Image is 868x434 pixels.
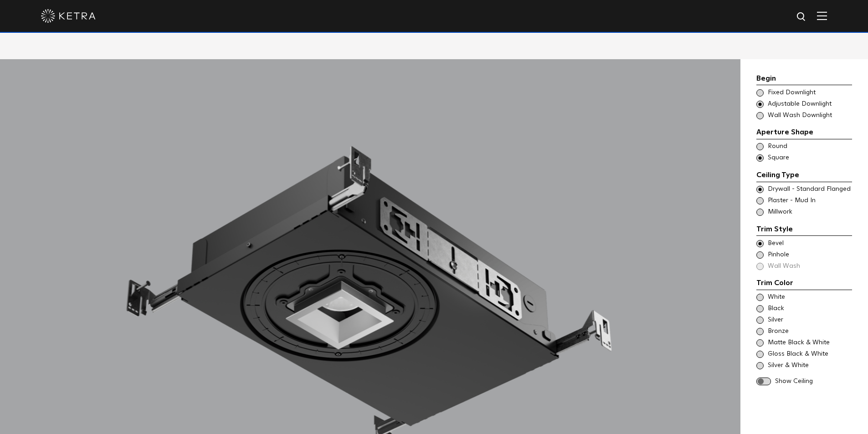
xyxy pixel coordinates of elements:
span: Bevel [768,239,851,248]
span: Bronze [768,327,851,336]
span: Wall Wash Downlight [768,111,851,120]
span: Round [768,142,851,151]
span: Silver [768,316,851,325]
span: Plaster - Mud In [768,196,851,205]
div: Ceiling Type [756,169,852,182]
div: Trim Color [756,277,852,290]
span: Show Ceiling [775,377,852,386]
span: Drywall - Standard Flanged [768,185,851,194]
span: Black [768,304,851,313]
img: ketra-logo-2019-white [41,9,96,23]
img: search icon [796,11,807,23]
div: Begin [756,73,852,86]
span: Millwork [768,208,851,217]
span: Fixed Downlight [768,88,851,97]
span: White [768,293,851,302]
span: Silver & White [768,361,851,370]
span: Square [768,153,851,163]
div: Trim Style [756,224,852,236]
span: Pinhole [768,250,851,260]
img: Hamburger%20Nav.svg [817,11,827,20]
span: Gloss Black & White [768,350,851,359]
span: Matte Black & White [768,338,851,347]
span: Adjustable Downlight [768,100,851,109]
div: Aperture Shape [756,127,852,139]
